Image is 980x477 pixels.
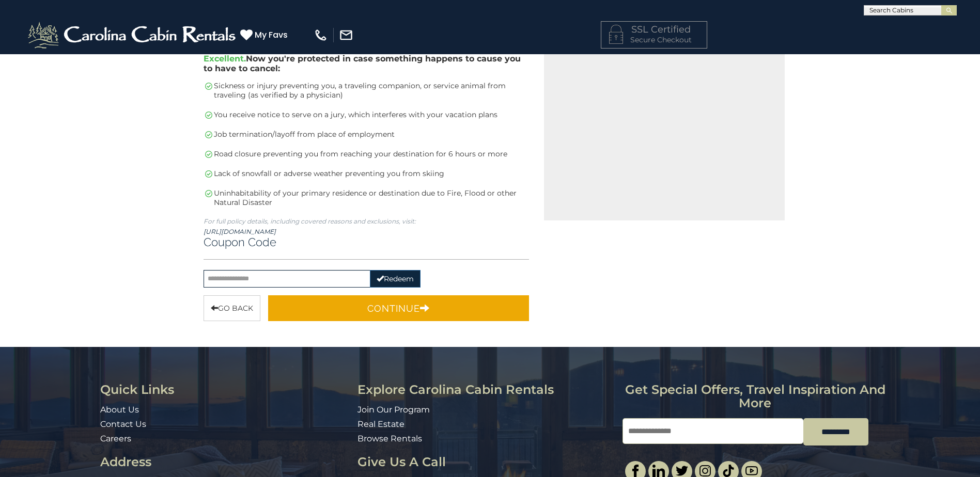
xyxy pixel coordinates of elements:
[204,228,276,235] a: [URL][DOMAIN_NAME]
[205,131,212,138] img: accept
[100,455,350,469] h3: Address
[699,465,711,477] img: instagram-single.svg
[205,112,212,119] img: accept
[722,465,735,477] img: tiktok.svg
[204,217,530,225] p: For full policy details, including covered reasons and exclusions, visit:
[339,28,353,42] img: mail-regular-white.png
[204,188,530,207] li: Uninhabitability of your primary residence or destination due to Fire, Flood or other Natural Dis...
[204,169,530,178] li: Lack of snowfall or adverse weather preventing you from skiing
[204,130,530,139] li: Job termination/layoff from place of employment
[652,465,665,477] img: linkedin-single.svg
[26,20,240,51] img: White-1-2.png
[100,405,139,415] a: About Us
[609,25,699,35] h4: SSL Certified
[609,35,699,45] p: Secure Checkout
[204,54,246,63] span: Excellent.
[205,83,212,90] img: accept
[623,383,888,410] h3: Get special offers, travel inspiration and more
[357,434,422,443] a: Browse Rentals
[314,28,328,42] img: phone-regular-white.png
[100,419,146,429] a: Contact Us
[357,419,405,429] a: Real Estate
[204,54,530,73] h4: Now you're protected in case something happens to cause you to have to cancel:
[609,25,623,44] img: LOCKICON1.png
[357,455,615,469] h3: Give Us A Call
[204,81,530,100] li: Sickness or injury preventing you, a traveling companion, or service animal from traveling (as ve...
[204,235,530,260] div: Coupon Code
[205,190,212,197] img: accept
[268,295,530,321] button: Continue
[204,149,530,158] li: Road closure preventing you from reaching your destination for 6 hours or more
[205,151,212,158] img: accept
[205,170,212,178] img: accept
[204,110,530,119] li: You receive notice to serve on a jury, which interferes with your vacation plans
[255,28,288,41] span: My Favs
[357,405,430,415] a: Join Our Program
[629,465,642,477] img: facebook-single.svg
[100,434,131,443] a: Careers
[240,28,290,42] a: My Favs
[370,270,421,288] button: Redeem
[676,465,688,477] img: twitter-single.svg
[745,465,758,477] img: youtube-light.svg
[357,383,615,396] h3: Explore Carolina Cabin Rentals
[100,383,350,396] h3: Quick Links
[204,295,260,321] button: Go Back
